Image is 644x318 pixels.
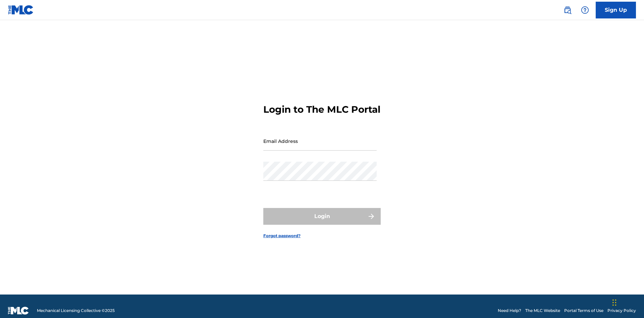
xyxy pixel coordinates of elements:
span: Mechanical Licensing Collective © 2025 [37,308,115,314]
a: Privacy Policy [607,308,636,314]
a: Need Help? [498,308,521,314]
a: Public Search [561,3,574,17]
iframe: Chat Widget [610,286,644,318]
img: logo [8,307,29,315]
img: MLC Logo [8,5,34,15]
a: Sign Up [596,2,636,18]
img: search [563,6,572,14]
img: help [581,6,589,14]
a: Portal Terms of Use [564,308,603,314]
div: Help [578,3,592,17]
a: Forgot password? [263,233,301,239]
div: Drag [612,293,616,313]
a: The MLC Website [525,308,560,314]
h3: Login to The MLC Portal [263,104,380,115]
